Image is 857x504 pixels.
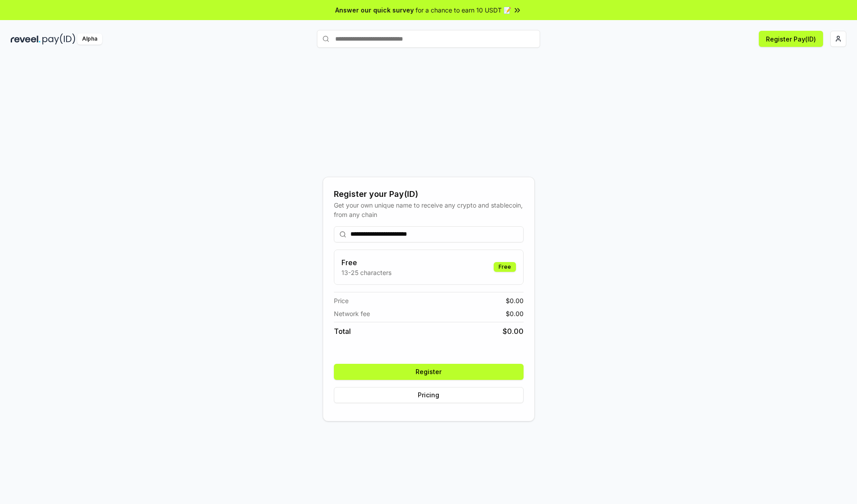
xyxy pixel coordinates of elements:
[503,326,524,337] span: $ 0.00
[506,296,524,305] span: $ 0.00
[334,188,524,200] div: Register your Pay(ID)
[341,268,391,277] p: 13-25 characters
[759,31,823,47] button: Register Pay(ID)
[11,33,41,45] img: reveel_dark
[334,296,349,305] span: Price
[334,200,524,219] div: Get your own unique name to receive any crypto and stablecoin, from any chain
[334,387,524,403] button: Pricing
[416,5,511,15] span: for a chance to earn 10 USDT 📝
[494,262,516,272] div: Free
[334,326,351,337] span: Total
[335,5,414,15] span: Answer our quick survey
[42,33,75,45] img: pay_id
[506,309,524,318] span: $ 0.00
[77,33,102,45] div: Alpha
[341,257,391,268] h3: Free
[334,364,524,380] button: Register
[334,309,370,318] span: Network fee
